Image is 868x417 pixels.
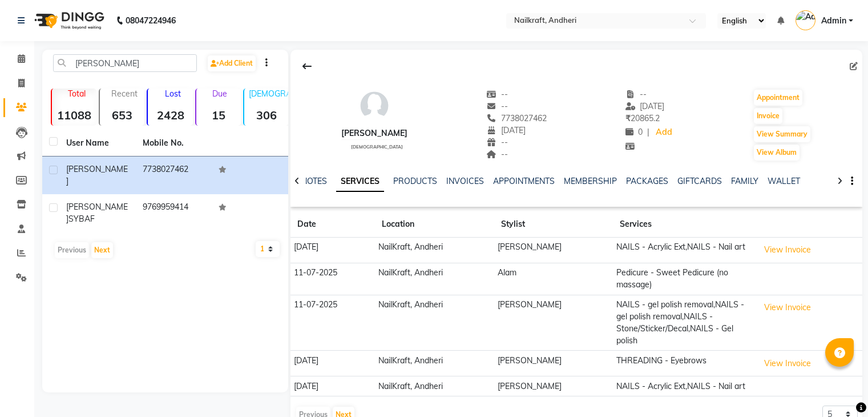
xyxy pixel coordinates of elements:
[625,89,647,99] span: --
[486,101,508,111] span: --
[494,295,613,351] td: [PERSON_NAME]
[494,211,613,238] th: Stylist
[446,176,484,186] a: INVOICES
[375,351,494,376] td: NailKraft, Andheri
[290,295,375,351] td: 11-07-2025
[59,130,136,157] th: User Name
[290,376,375,396] td: [DATE]
[290,351,375,376] td: [DATE]
[654,125,674,141] a: Add
[486,137,508,147] span: --
[375,295,494,351] td: NailKraft, Andheri
[393,176,437,186] a: PRODUCTS
[68,214,95,224] span: SYBAF
[564,176,617,186] a: MEMBERSHIP
[494,263,613,295] td: Alam
[341,127,407,139] div: [PERSON_NAME]
[148,108,192,122] strong: 2428
[768,176,800,186] a: WALLET
[731,176,758,186] a: FAMILY
[66,164,128,186] span: [PERSON_NAME]
[375,238,494,263] td: NailKraft, Andheri
[626,176,668,186] a: PACKAGES
[336,171,384,192] a: SERVICES
[290,238,375,263] td: [DATE]
[486,113,547,123] span: 7738027462
[613,376,756,396] td: NAILS - Acrylic Ext,NAILS - Nail art
[100,108,144,122] strong: 653
[494,351,613,376] td: [PERSON_NAME]
[301,176,327,186] a: NOTES
[104,89,144,99] p: Recent
[199,89,241,99] p: Due
[759,299,816,316] button: View Invoice
[754,145,800,161] button: View Album
[494,238,613,263] td: [PERSON_NAME]
[796,10,815,30] img: Admin
[821,15,846,27] span: Admin
[66,202,128,224] span: [PERSON_NAME]
[295,55,319,77] div: Back to Client
[29,5,107,37] img: logo
[196,108,241,122] strong: 15
[759,241,816,259] button: View Invoice
[290,263,375,295] td: 11-07-2025
[136,157,212,194] td: 7738027462
[290,211,375,238] th: Date
[494,376,613,396] td: [PERSON_NAME]
[249,89,289,99] p: [DEMOGRAPHIC_DATA]
[677,176,722,186] a: GIFTCARDS
[357,89,391,123] img: avatar
[613,263,756,295] td: Pedicure - Sweet Pedicure (no massage)
[244,108,289,122] strong: 306
[613,238,756,263] td: NAILS - Acrylic Ext,NAILS - Nail art
[375,263,494,295] td: NailKraft, Andheri
[647,126,649,138] span: |
[56,89,96,99] p: Total
[625,113,631,123] span: ₹
[613,295,756,351] td: NAILS - gel polish removal,NAILS - gel polish removal,NAILS - Stone/Sticker/Decal,NAILS - Gel polish
[613,211,756,238] th: Services
[351,144,403,150] span: [DEMOGRAPHIC_DATA]
[759,355,816,372] button: View Invoice
[754,90,802,106] button: Appointment
[136,130,212,157] th: Mobile No.
[52,108,96,122] strong: 11088
[625,113,660,123] span: 20865.2
[152,89,192,99] p: Lost
[375,211,494,238] th: Location
[493,176,555,186] a: APPOINTMENTS
[486,89,508,99] span: --
[486,125,526,135] span: [DATE]
[486,149,508,159] span: --
[53,54,197,72] input: Search by Name/Mobile/Email/Code
[625,101,665,111] span: [DATE]
[91,242,113,258] button: Next
[625,127,643,137] span: 0
[754,126,810,142] button: View Summary
[136,194,212,232] td: 9769959414
[375,376,494,396] td: NailKraft, Andheri
[613,351,756,376] td: THREADING - Eyebrows
[126,5,176,37] b: 08047224946
[820,371,857,406] iframe: chat widget
[208,55,256,71] a: Add Client
[754,108,782,124] button: Invoice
